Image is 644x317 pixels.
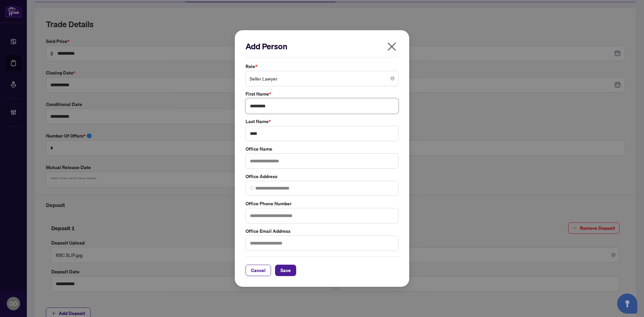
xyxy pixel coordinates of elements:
[280,265,291,276] span: Save
[251,265,266,276] span: Cancel
[246,227,398,235] label: Office Email Address
[246,118,398,125] label: Last Name
[246,41,398,52] h2: Add Person
[250,186,254,190] img: search_icon
[246,200,398,207] label: Office Phone Number
[275,265,296,276] button: Save
[246,173,398,180] label: Office Address
[246,63,398,70] label: Role
[386,41,397,52] span: close
[246,145,398,153] label: Office Name
[617,294,637,314] button: Open asap
[390,76,394,81] span: close-circle
[246,265,271,276] button: Cancel
[250,72,394,85] span: Seller Lawyer
[246,90,398,98] label: First Name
